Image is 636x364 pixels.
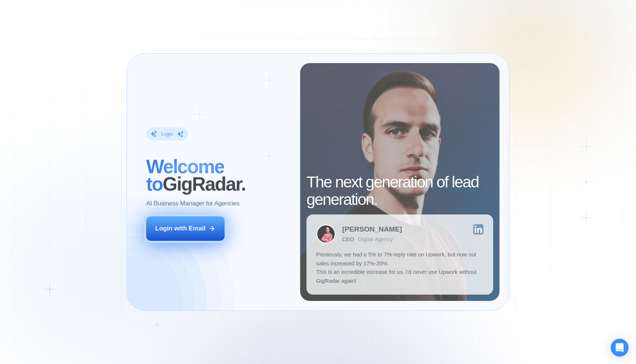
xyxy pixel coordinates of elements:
[358,236,393,242] div: Digital Agency
[155,224,206,233] div: Login with Email
[146,156,224,195] span: Welcome to
[146,216,225,241] button: Login with Email
[611,339,629,357] div: Open Intercom Messenger
[316,250,484,285] p: Previously, we had a 5% to 7% reply rate on Upwork, but now our sales increased by 17%-20%. This ...
[342,236,354,242] div: CEO
[161,131,173,137] div: Login
[146,199,240,208] p: AI Business Manager for Agencies
[146,158,291,193] h2: ‍ GigRadar.
[306,173,493,208] h2: The next generation of lead generation.
[342,226,402,233] div: [PERSON_NAME]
